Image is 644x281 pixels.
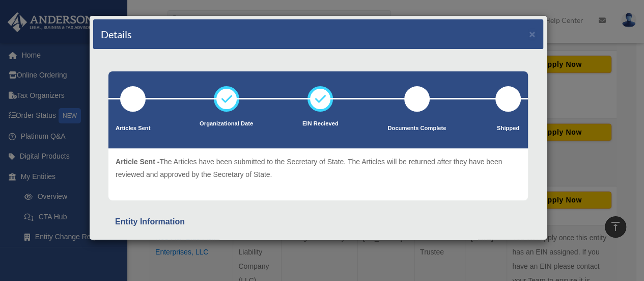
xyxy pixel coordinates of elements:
button: × [529,29,536,39]
p: Articles Sent [116,123,150,134]
p: EIN Recieved [302,119,339,129]
div: Entity Information [115,215,521,229]
span: Article Sent - [116,158,159,166]
p: Documents Complete [387,123,446,134]
p: Shipped [495,123,521,134]
p: Organizational Date [200,119,253,129]
p: The Articles have been submitted to the Secretary of State. The Articles will be returned after t... [116,156,521,181]
h4: Details [101,27,132,41]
